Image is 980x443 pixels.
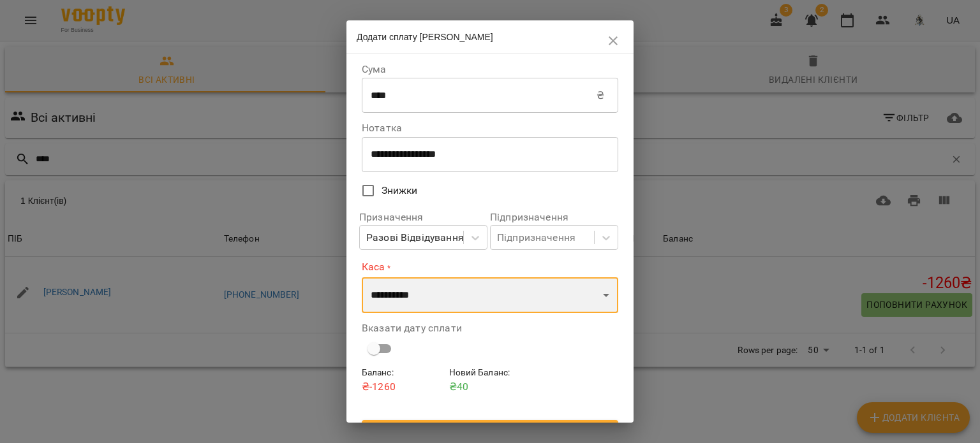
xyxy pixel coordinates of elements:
[449,379,531,395] p: ₴ 40
[362,123,618,133] label: Нотатка
[362,64,618,75] label: Сума
[362,323,618,333] label: Вказати дату сплати
[357,32,493,42] span: Додати сплату [PERSON_NAME]
[382,183,418,198] span: Знижки
[362,379,444,395] p: ₴ -1260
[366,230,464,245] div: Разові Відвідування
[362,260,618,275] label: Каса
[597,88,604,103] p: ₴
[497,230,575,245] div: Підпризначення
[362,366,444,380] h6: Баланс :
[359,212,487,222] label: Призначення
[449,366,531,380] h6: Новий Баланс :
[362,420,618,443] button: Підтвердити
[490,212,618,222] label: Підпризначення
